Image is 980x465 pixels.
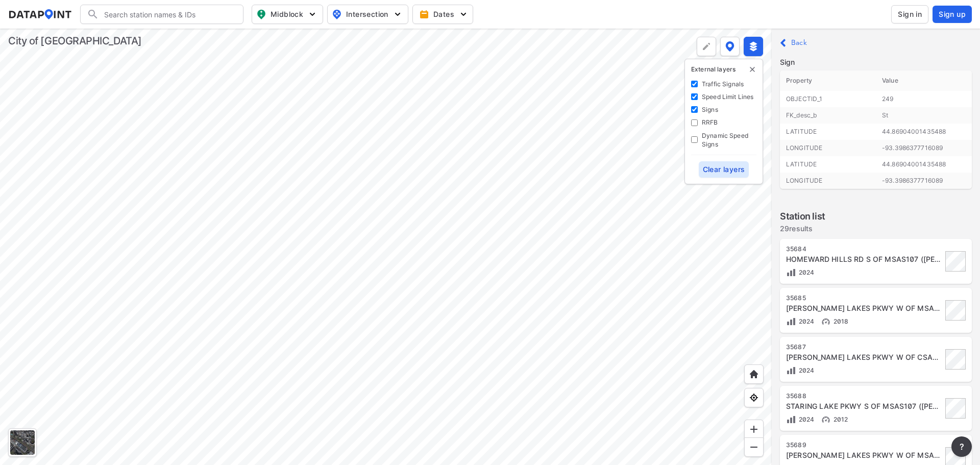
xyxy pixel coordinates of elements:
[831,317,849,325] span: 2018
[412,5,473,24] button: Dates
[780,173,876,189] td: LONGITUDE
[780,209,825,224] label: Station list
[8,34,142,48] div: City of [GEOGRAPHIC_DATA]
[744,37,763,56] button: External layers
[791,39,807,46] label: Back
[780,91,876,107] td: OBJECTID_1
[744,437,764,457] div: Zoom out
[697,37,716,56] div: Polygon tool
[786,245,942,253] div: 35684
[786,267,796,278] img: Volume count
[796,366,815,374] span: 2024
[744,388,764,407] div: View my location
[8,428,37,457] div: Toggle basemap
[8,9,72,19] img: dataPointLogo.9353c09d.svg
[749,424,759,434] img: ZvzfEJKXnyWIrJytrsY285QMwk63cM6Drc+sIAAAAASUVORK5CYII=
[703,164,745,175] span: Clear layers
[786,365,796,376] img: Volume count
[331,8,343,20] img: map_pin_int.54838e6b.svg
[702,105,718,114] label: Signs
[780,70,972,189] table: customized table
[939,9,966,19] span: Sign up
[786,441,942,449] div: 35689
[744,420,764,439] div: Zoom in
[748,65,756,74] button: delete
[876,91,972,107] td: 249
[933,6,972,23] button: Sign up
[780,124,876,140] td: LATITUDE
[786,450,942,460] div: ANDERSON LAKES PKWY W OF MSAS116 (STARRING LAKES PKWY)
[780,57,972,67] p: Sign
[786,343,942,351] div: 35687
[796,415,815,423] span: 2024
[786,254,942,264] div: HOMEWARD HILLS RD S OF MSAS107 (ANDERSON LAKES PKWY)
[744,364,764,384] div: Home
[889,5,930,23] a: Sign in
[786,294,942,302] div: 35685
[786,316,796,327] img: Volume count
[421,9,467,19] span: Dates
[749,369,759,379] img: +XpAUvaXAN7GudzAAAAAElFTkSuQmCC
[256,8,316,20] span: Midblock
[702,92,754,101] label: Speed Limit Lines
[786,414,796,425] img: Volume count
[252,5,323,24] button: Midblock
[748,65,756,74] img: close-external-leyer.3061a1c7.svg
[327,5,408,24] button: Intersection
[691,65,756,74] p: External layers
[891,5,928,23] button: Sign in
[702,131,756,149] label: Dynamic Speed Signs
[701,41,712,52] img: +Dz8AAAAASUVORK5CYII=
[930,6,972,23] a: Sign up
[255,8,267,20] img: map_pin_mid.602f9df1.svg
[99,6,237,22] input: Search
[702,118,718,127] label: RRFB
[876,156,972,173] td: 44.86904001435488
[749,393,759,403] img: zeq5HYn9AnE9l6UmnFLPAAAAAElFTkSuQmCC
[307,9,317,19] img: 5YPKRKmlfpI5mqlR8AD95paCi+0kK1fRFDJSaMmawlwaeJcJwk9O2fotCW5ve9gAAAAASUVORK5CYII=
[786,352,942,362] div: ANDERSON LAKES PKWY W OF CSAH 61 (Flying Cloud Dr)
[951,436,972,457] button: more
[725,41,734,52] img: data-point-layers.37681fc9.svg
[419,9,429,19] img: calendar-gold.39a51dde.svg
[699,161,749,178] button: Clear layers
[958,440,966,453] span: ?
[876,140,972,156] td: -93.3986377716089
[898,9,922,19] span: Sign in
[332,8,402,20] span: Intersection
[876,124,972,140] td: 44.86904001435488
[876,70,972,91] th: Value
[831,415,848,423] span: 2012
[821,414,831,425] img: Vehicle speed
[702,80,744,88] label: Traffic Signals
[876,107,972,124] td: St
[749,442,759,452] img: MAAAAAElFTkSuQmCC
[780,70,876,91] th: Property
[780,224,825,234] label: 29 results
[796,317,815,325] span: 2024
[748,41,758,52] img: layers-active.d9e7dc51.svg
[786,401,942,411] div: STARING LAKE PKWY S OF MSAS107 (ANDERSON LAKES PKWY)
[786,303,942,313] div: ANDERSON LAKES PKWY W OF MSAS117 (HOMEWARD HILLS RD)
[821,316,831,327] img: Vehicle speed
[780,107,876,124] td: FK_desc_b
[393,9,403,19] img: 5YPKRKmlfpI5mqlR8AD95paCi+0kK1fRFDJSaMmawlwaeJcJwk9O2fotCW5ve9gAAAAASUVORK5CYII=
[786,392,942,400] div: 35688
[780,140,876,156] td: LONGITUDE
[458,9,469,19] img: 5YPKRKmlfpI5mqlR8AD95paCi+0kK1fRFDJSaMmawlwaeJcJwk9O2fotCW5ve9gAAAAASUVORK5CYII=
[780,156,876,173] td: LATITUDE
[876,173,972,189] td: -93.3986377716089
[796,268,815,276] span: 2024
